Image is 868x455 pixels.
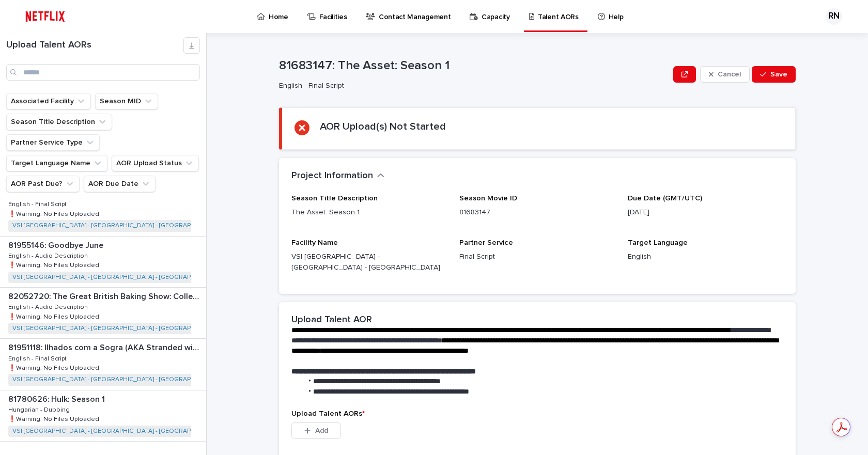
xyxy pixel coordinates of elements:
[459,195,517,202] span: Season Movie ID
[718,71,741,78] span: Cancel
[291,207,447,218] p: The Asset: Season 1
[6,93,91,109] button: Associated Facility
[6,176,80,192] button: AOR Past Due?
[459,207,615,218] p: 81683147
[628,239,688,246] span: Target Language
[770,71,787,78] span: Save
[6,155,107,171] button: Target Language Name
[8,302,90,311] p: English - Audio Description
[112,155,199,171] button: AOR Upload Status
[826,8,842,25] div: RN
[291,195,378,202] span: Season Title Description
[291,422,341,439] button: Add
[12,325,222,332] a: VSI [GEOGRAPHIC_DATA] - [GEOGRAPHIC_DATA] - [GEOGRAPHIC_DATA]
[291,410,365,417] span: Upload Talent AORs
[320,120,446,133] h2: AOR Upload(s) Not Started
[279,82,665,90] p: English - Final Script
[291,252,447,273] p: VSI [GEOGRAPHIC_DATA] - [GEOGRAPHIC_DATA] - [GEOGRAPHIC_DATA]
[291,239,338,246] span: Facility Name
[8,290,204,302] p: 82052720: The Great British Baking Show: Collection 13
[628,252,783,262] p: English
[84,176,156,192] button: AOR Due Date
[8,353,69,363] p: English - Final Script
[95,93,158,109] button: Season MID
[8,404,72,414] p: Hungarian - Dubbing
[12,428,222,435] a: VSI [GEOGRAPHIC_DATA] - [GEOGRAPHIC_DATA] - [GEOGRAPHIC_DATA]
[291,170,384,182] button: Project Information
[752,66,796,83] button: Save
[8,393,107,404] p: 81780626: Hulk: Season 1
[8,250,90,260] p: English - Audio Description
[12,222,222,229] a: VSI [GEOGRAPHIC_DATA] - [GEOGRAPHIC_DATA] - [GEOGRAPHIC_DATA]
[459,239,513,246] span: Partner Service
[459,252,615,262] p: Final Script
[21,6,70,27] img: ifQbXi3ZQGMSEF7WDB7W
[279,58,669,73] p: 81683147: The Asset: Season 1
[8,414,101,423] p: ❗️Warning: No Files Uploaded
[8,239,105,250] p: 81955146: Goodbye June
[291,170,373,182] h2: Project Information
[6,64,200,81] input: Search
[8,311,101,321] p: ❗️Warning: No Files Uploaded
[12,274,222,281] a: VSI [GEOGRAPHIC_DATA] - [GEOGRAPHIC_DATA] - [GEOGRAPHIC_DATA]
[628,207,783,218] p: [DATE]
[291,315,372,326] h2: Upload Talent AOR
[8,260,101,269] p: ❗️Warning: No Files Uploaded
[6,40,183,51] h1: Upload Talent AORs
[700,66,750,83] button: Cancel
[6,134,100,151] button: Partner Service Type
[628,195,702,202] span: Due Date (GMT/UTC)
[6,114,112,130] button: Season Title Description
[12,376,222,383] a: VSI [GEOGRAPHIC_DATA] - [GEOGRAPHIC_DATA] - [GEOGRAPHIC_DATA]
[315,427,328,434] span: Add
[8,363,101,372] p: ❗️Warning: No Files Uploaded
[8,209,101,218] p: ❗️Warning: No Files Uploaded
[8,199,69,208] p: English - Final Script
[8,341,204,353] p: 81951118: Ilhados com a Sogra (AKA Stranded with my Mother-in-Law): Season 3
